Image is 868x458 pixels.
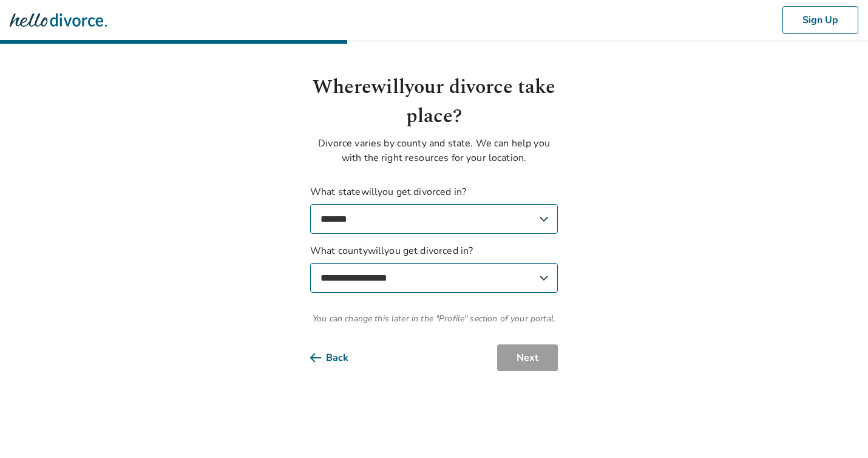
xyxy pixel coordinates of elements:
[310,73,558,131] h1: Where will your divorce take place?
[807,400,868,458] iframe: Chat Widget
[497,344,558,371] button: Next
[10,8,107,32] img: Hello Divorce Logo
[782,6,858,34] button: Sign Up
[310,263,558,293] select: What countywillyou get divorced in?
[310,344,368,371] button: Back
[310,204,558,234] select: What statewillyou get divorced in?
[310,244,558,293] label: What county will you get divorced in?
[310,136,558,165] p: Divorce varies by county and state. We can help you with the right resources for your location.
[310,312,558,325] span: You can change this later in the "Profile" section of your portal.
[310,185,558,234] label: What state will you get divorced in?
